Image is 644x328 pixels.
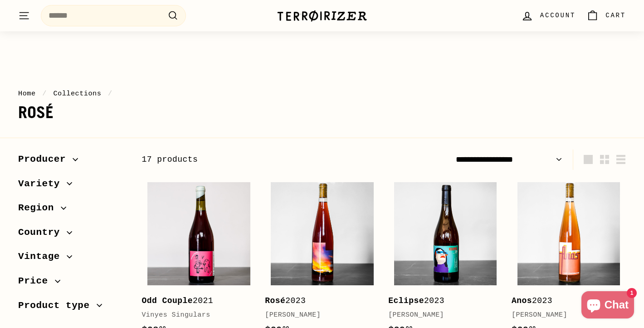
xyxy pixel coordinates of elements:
[141,296,193,305] b: Odd Couple
[265,294,370,308] div: 2023
[18,104,626,122] h1: Rosé
[18,89,36,98] a: Home
[540,10,576,20] span: Account
[18,152,73,167] span: Producer
[18,296,127,320] button: Product type
[512,294,617,308] div: 2023
[388,296,424,305] b: Eclipse
[265,310,370,321] div: [PERSON_NAME]
[18,200,61,216] span: Region
[18,174,127,199] button: Variety
[516,2,581,29] a: Account
[141,153,384,166] div: 17 products
[581,2,631,29] a: Cart
[512,296,532,305] b: Anos
[18,149,127,174] button: Producer
[53,89,101,98] a: Collections
[18,271,127,296] button: Price
[18,247,127,271] button: Vintage
[18,298,97,313] span: Product type
[18,273,55,289] span: Price
[18,225,67,240] span: Country
[605,10,626,20] span: Cart
[18,249,67,264] span: Vintage
[18,88,626,99] nav: breadcrumbs
[579,291,637,321] inbox-online-store-chat: Shopify online store chat
[141,294,247,308] div: 2021
[18,198,127,223] button: Region
[18,176,67,192] span: Variety
[141,310,247,321] div: Vinyes Singulars
[388,310,493,321] div: [PERSON_NAME]
[106,89,115,98] span: /
[40,89,49,98] span: /
[388,294,493,308] div: 2023
[18,223,127,247] button: Country
[512,310,617,321] div: [PERSON_NAME]
[265,296,285,305] b: Rosé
